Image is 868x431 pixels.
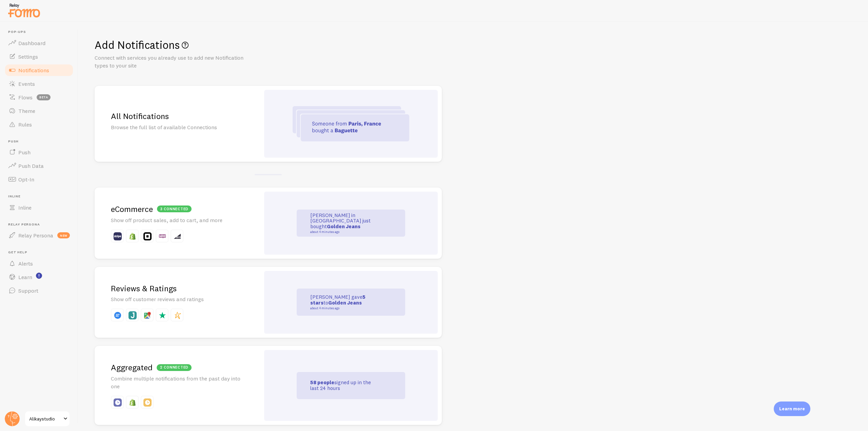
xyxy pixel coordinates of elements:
[18,53,38,60] span: Settings
[4,104,74,118] a: Theme
[310,294,378,310] p: [PERSON_NAME] gave to
[36,273,42,279] svg: <p>Watch New Feature Tutorials!</p>
[114,232,122,240] img: fomo_icons_stripe.svg
[774,401,810,416] div: Learn more
[18,204,32,211] span: Inline
[4,284,74,297] a: Support
[95,38,852,52] h1: Add Notifications
[111,283,244,294] h2: Reviews & Ratings
[18,274,32,280] span: Learn
[173,232,181,240] img: fomo_icons_big_commerce.svg
[173,311,181,319] img: fomo_icons_stamped.svg
[95,54,257,70] p: Connect with services you already use to add new Notification types to your site
[4,270,74,284] a: Learn
[111,111,244,121] h2: All Notifications
[4,257,74,270] a: Alerts
[143,311,152,319] img: fomo_icons_google_review.svg
[8,250,74,255] span: Get Help
[328,299,362,306] a: Golden Jeans
[158,311,166,319] img: fomo_icons_trustpilot.svg
[18,176,34,183] span: Opt-In
[4,229,74,242] a: Relay Persona new
[4,77,74,91] a: Events
[4,91,74,104] a: Flows beta
[4,50,74,63] a: Settings
[8,30,74,34] span: Pop-ups
[157,205,192,212] div: 3 connected
[157,364,192,371] div: 2 connected
[18,80,35,87] span: Events
[111,375,244,390] p: Combine multiple notifications from the past day into one
[779,406,805,412] p: Learn more
[111,216,244,224] p: Show off product sales, add to cart, and more
[18,94,33,101] span: Flows
[129,398,137,407] img: fomo_icons_shopify.svg
[310,380,378,391] p: signed up in the last 24 hours
[143,398,152,407] img: fomo_icons_page_stream.svg
[293,106,409,141] img: all-integrations.svg
[95,188,442,259] a: 3 connectedeCommerce Show off product sales, add to cart, and more [PERSON_NAME] in [GEOGRAPHIC_D...
[310,294,366,306] strong: 5 stars
[111,362,244,373] h2: Aggregated
[327,223,360,230] strong: Golden Jeans
[111,123,244,131] p: Browse the full list of available Connections
[8,222,74,227] span: Relay Persona
[4,201,74,214] a: Inline
[95,267,442,338] a: Reviews & Ratings Show off customer reviews and ratings [PERSON_NAME] gave5 starstoGolden Jeans a...
[111,295,244,303] p: Show off customer reviews and ratings
[95,346,442,425] a: 2 connectedAggregated Combine multiple notifications from the past day into one 58 peoplesigned u...
[4,145,74,159] a: Push
[18,232,53,239] span: Relay Persona
[4,173,74,186] a: Opt-In
[111,204,244,214] h2: eCommerce
[18,260,33,267] span: Alerts
[310,213,378,234] p: [PERSON_NAME] in [GEOGRAPHIC_DATA] just bought
[18,107,35,114] span: Theme
[129,232,137,240] img: fomo_icons_shopify.svg
[57,232,70,238] span: new
[4,159,74,173] a: Push Data
[24,411,70,427] a: Alikaystudio
[129,311,137,319] img: fomo_icons_judgeme.svg
[143,232,152,240] img: fomo_icons_square.svg
[18,40,45,46] span: Dashboard
[310,307,376,310] small: about 4 minutes ago
[114,311,122,319] img: fomo_icons_yotpo.svg
[8,139,74,144] span: Push
[4,118,74,131] a: Rules
[29,415,61,423] span: Alikaystudio
[37,94,51,100] span: beta
[158,232,166,240] img: fomo_icons_woo_commerce.svg
[4,63,74,77] a: Notifications
[18,149,31,156] span: Push
[4,36,74,50] a: Dashboard
[114,398,122,407] img: fomo_icons_custom_roundups.svg
[18,67,49,74] span: Notifications
[310,230,376,234] small: about 4 minutes ago
[18,162,44,169] span: Push Data
[310,379,334,386] strong: 58 people
[7,2,41,19] img: fomo-relay-logo-orange.svg
[18,121,32,128] span: Rules
[8,194,74,199] span: Inline
[18,287,38,294] span: Support
[95,86,442,162] a: All Notifications Browse the full list of available Connections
